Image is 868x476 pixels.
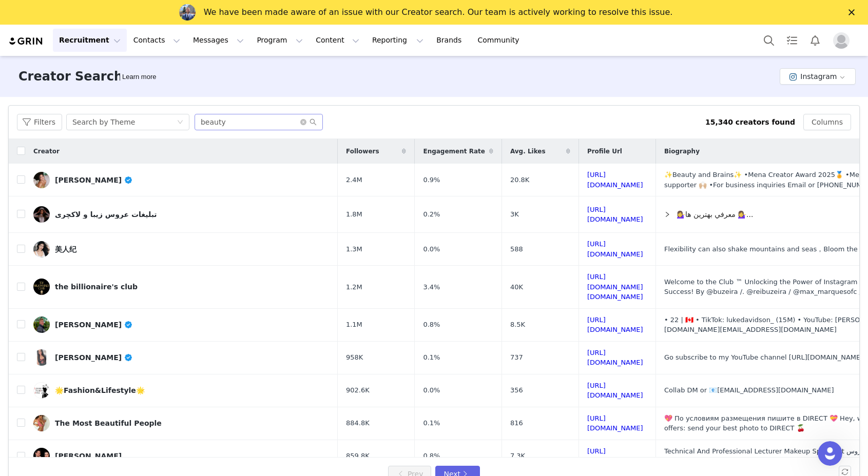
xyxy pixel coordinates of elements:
[127,29,186,52] button: Contacts
[587,447,643,465] a: [URL][DOMAIN_NAME]
[33,279,50,295] img: v2
[195,114,323,130] input: Search...
[346,352,363,363] span: 958K
[587,147,622,156] span: Profile Url
[423,418,440,428] span: 0.1%
[346,244,362,254] span: 1.3M
[833,32,850,49] img: placeholder-profile.jpg
[33,147,60,156] span: Creator
[177,119,183,126] i: icon: down
[430,29,471,52] a: Brands
[423,282,440,292] span: 3.4%
[587,349,643,367] a: [URL][DOMAIN_NAME]
[33,316,50,333] img: v2
[780,68,856,85] button: Instagram
[17,114,62,130] button: Filters
[423,320,440,330] span: 0.8%
[781,29,803,52] a: Tasks
[33,382,330,399] a: 🌟Fashion&Lifestyle🌟
[33,241,50,257] img: v2
[55,419,162,427] div: The Most Beautiful People
[423,244,440,254] span: 0.0%
[366,29,430,52] button: Reporting
[33,415,50,431] img: v2
[510,175,529,185] span: 20.8K
[587,382,643,400] a: [URL][DOMAIN_NAME]
[510,282,523,292] span: 40K
[346,385,370,395] span: 902.6K
[310,29,365,52] button: Content
[55,245,76,253] div: 美人纪
[423,352,440,363] span: 0.1%
[510,418,523,428] span: 816
[664,147,700,156] span: Biography
[33,172,50,188] img: v2
[55,452,122,460] div: [PERSON_NAME]
[510,451,525,461] span: 7.3K
[33,448,330,464] a: [PERSON_NAME]
[510,147,546,156] span: Avg. Likes
[423,175,440,185] span: 0.9%
[804,29,826,52] button: Notifications
[33,206,50,223] img: v2
[472,29,530,52] a: Community
[587,273,643,301] a: [URL][DOMAIN_NAME][DOMAIN_NAME]
[33,349,330,366] a: [PERSON_NAME]
[758,29,780,52] button: Search
[33,316,330,333] a: [PERSON_NAME]
[33,241,330,257] a: 美人纪
[33,279,330,295] a: the billionaire's club
[300,119,306,125] i: icon: close-circle
[510,352,523,363] span: 737
[818,441,842,466] iframe: Intercom live chat
[55,210,157,219] div: تبلیغات عروس زیبا و لاکچری
[423,451,440,461] span: 0.8%
[33,382,50,399] img: v2
[510,209,519,220] span: 3K
[346,418,370,428] span: 884.8K
[587,171,643,189] a: [URL][DOMAIN_NAME]
[423,209,440,220] span: 0.2%
[346,209,362,220] span: 1.8M
[72,114,135,130] div: Search by Theme
[55,353,133,362] div: [PERSON_NAME]
[423,385,440,395] span: 0.0%
[250,29,309,52] button: Program
[510,244,523,254] span: 588
[510,320,525,330] span: 8.5K
[55,176,133,184] div: [PERSON_NAME]
[187,29,250,52] button: Messages
[33,415,330,431] a: The Most Beautiful People
[587,414,643,432] a: [URL][DOMAIN_NAME]
[33,448,50,464] img: v2
[423,147,485,156] span: Engagement Rate
[55,283,138,291] div: the billionaire's club
[587,240,643,258] a: [URL][DOMAIN_NAME]
[346,282,362,292] span: 1.2M
[33,172,330,188] a: [PERSON_NAME]
[346,147,379,156] span: Followers
[55,386,145,394] div: 🌟Fashion&Lifestyle🌟
[310,118,317,126] i: icon: search
[120,72,158,82] div: Tooltip anchor
[827,32,860,49] button: Profile
[33,349,50,366] img: v2
[55,321,133,329] div: [PERSON_NAME]
[179,4,196,21] img: Profile image for Paden
[346,320,362,330] span: 1.1M
[204,7,673,17] div: We have been made aware of an issue with our Creator search. Our team is actively working to reso...
[664,211,670,217] i: icon: right
[705,117,795,128] div: 15,340 creators found
[664,386,834,394] span: Collab DM or 📧[EMAIL_ADDRESS][DOMAIN_NAME]
[587,316,643,334] a: [URL][DOMAIN_NAME]
[8,36,44,46] img: grin logo
[587,206,643,224] a: [URL][DOMAIN_NAME]
[848,9,859,15] div: Close
[510,385,523,395] span: 356
[53,29,127,52] button: Recruitment
[803,114,851,130] button: Columns
[18,67,123,86] h3: Creator Search
[346,175,362,185] span: 2.4M
[346,451,370,461] span: 859.8K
